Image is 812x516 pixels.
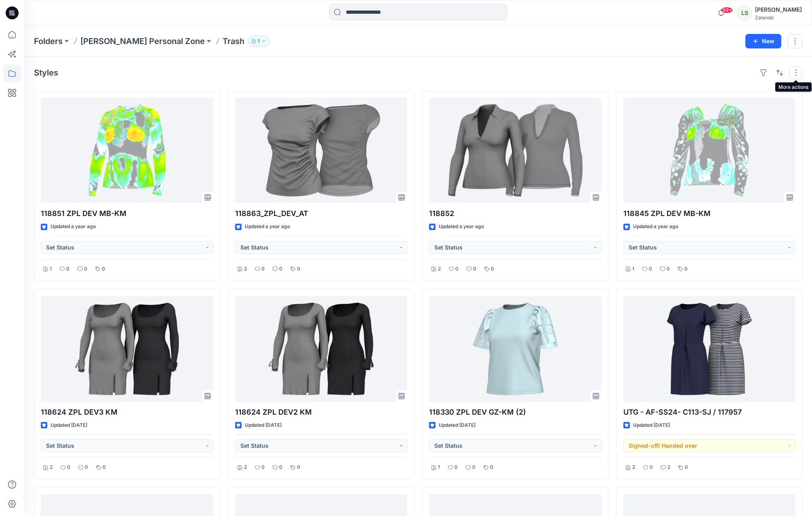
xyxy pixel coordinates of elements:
p: 118330 ZPL DEV GZ-KM (2) [429,407,602,418]
p: Updated [DATE] [245,421,282,430]
p: 0 [649,265,652,273]
p: 0 [472,463,475,472]
p: 2 [438,265,441,273]
a: UTG - AF-SS24- C113-SJ / 117957 [623,296,796,402]
p: 1 [438,463,440,472]
a: 118845 ZPL DEV MB-KM [623,97,796,203]
p: 0 [297,265,300,273]
p: 1 [632,265,634,273]
a: Folders [34,36,63,47]
p: 0 [85,463,88,472]
p: 0 [667,265,670,273]
a: 118330 ZPL DEV GZ-KM (2) [429,296,602,402]
p: 0 [297,463,300,472]
p: 0 [650,463,653,472]
p: 0 [685,463,688,472]
p: Updated [DATE] [439,421,475,430]
p: 2 [667,463,670,472]
p: 0 [684,265,688,273]
h4: Styles [34,68,58,78]
p: 0 [66,265,69,273]
p: 2 [244,265,247,273]
a: 118863_ZPL_DEV_AT [235,97,408,203]
p: 0 [261,463,265,472]
p: 0 [490,463,493,472]
p: 118852 [429,208,602,219]
p: Updated [DATE] [633,421,670,430]
p: 0 [455,265,459,273]
div: [PERSON_NAME] [755,5,802,15]
p: 0 [261,265,265,273]
div: Zalando [755,15,802,21]
p: 2 [50,463,53,472]
p: 0 [102,265,105,273]
span: 99+ [721,7,733,13]
p: Updated [DATE] [50,421,87,430]
p: 2 [244,463,247,472]
a: 118624 ZPL DEV3 KM [41,296,213,402]
p: 0 [491,265,494,273]
p: Updated a year ago [50,222,96,231]
p: 1 [258,37,260,46]
p: 0 [84,265,87,273]
a: 118852 [429,97,602,203]
a: 118851 ZPL DEV MB-KM [41,97,213,203]
p: UTG - AF-SS24- C113-SJ / 117957 [623,407,796,418]
p: 0 [103,463,106,472]
p: Updated a year ago [439,222,484,231]
p: 118624 ZPL DEV2 KM [235,407,408,418]
button: New [745,34,781,48]
p: Updated a year ago [633,222,678,231]
p: 0 [454,463,458,472]
p: 0 [473,265,476,273]
p: Updated a year ago [245,222,290,231]
p: 2 [632,463,635,472]
p: 0 [279,463,282,472]
p: Trash [223,36,244,47]
p: 118624 ZPL DEV3 KM [41,407,213,418]
p: 118845 ZPL DEV MB-KM [623,208,796,219]
p: 0 [279,265,282,273]
a: 118624 ZPL DEV2 KM [235,296,408,402]
p: 118863_ZPL_DEV_AT [235,208,408,219]
p: 118851 ZPL DEV MB-KM [41,208,213,219]
div: LS [737,6,752,20]
p: 1 [50,265,52,273]
p: 0 [67,463,70,472]
a: [PERSON_NAME] Personal Zone [80,36,205,47]
button: 1 [248,36,270,47]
